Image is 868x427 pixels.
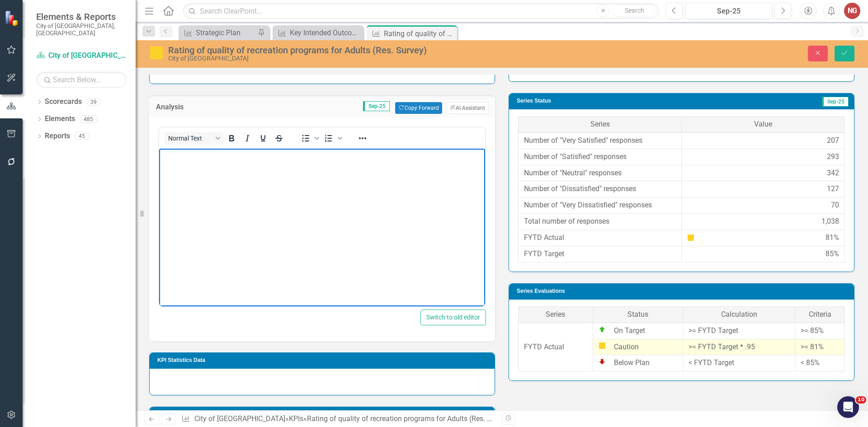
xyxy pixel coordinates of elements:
[36,11,127,22] span: Elements & Reports
[683,339,795,355] td: >= FYTD Target * .95
[363,101,390,111] span: Sep-25
[826,249,839,259] div: 85%
[517,98,701,104] h3: Series Status
[240,132,255,145] button: Italic
[682,117,845,133] th: Value
[837,396,859,418] iframe: Intercom live chat
[384,28,455,39] div: Rating of quality of recreation programs for Adults (Res. Survey)
[827,184,839,194] div: 127
[856,396,866,404] span: 10
[289,414,303,423] a: KPIs
[307,414,511,423] div: Rating of quality of recreation programs for Adults (Res. Survey)
[224,132,239,145] button: Bold
[844,3,860,19] button: NG
[827,152,839,162] div: 293
[519,149,682,165] td: Number of "Satisfied" responses
[519,323,593,371] td: FYTD Actual
[599,342,677,352] div: Caution
[599,342,606,349] img: Caution
[683,355,795,371] td: < FYTD Target
[517,288,849,294] h3: Series Evaluations
[599,358,677,368] div: Below Plan
[181,27,255,38] a: Strategic Plan
[831,200,839,211] div: 70
[821,216,839,227] div: 1,038
[181,414,495,424] div: » »
[519,197,682,214] td: Number of "Very Dissatisfied" responses
[519,181,682,197] td: Number of "Dissatisfied" responses
[45,114,75,124] a: Elements
[827,136,839,146] div: 207
[599,326,606,333] img: On Target
[194,414,285,423] a: City of [GEOGRAPHIC_DATA]
[519,214,682,230] td: Total number of responses
[355,132,370,145] button: Reveal or hide additional toolbar items
[795,339,845,355] td: >= 81%
[321,132,344,145] div: Numbered list
[683,306,795,323] th: Calculation
[519,306,593,323] th: Series
[45,131,70,141] a: Reports
[683,323,795,339] td: >= FYTD Target
[36,22,127,37] small: City of [GEOGRAPHIC_DATA], [GEOGRAPHIC_DATA]
[255,132,271,145] button: Underline
[687,234,694,241] img: Caution
[447,102,488,114] button: AI Assistant
[165,132,223,145] button: Block Normal Text
[298,132,321,145] div: Bullet list
[86,98,101,106] div: 39
[395,102,442,114] button: Copy Forward
[827,168,839,178] div: 342
[795,306,845,323] th: Criteria
[795,323,845,339] td: >= 85%
[519,246,682,262] td: FYTD Target
[183,3,659,19] input: Search ClearPoint...
[157,357,490,363] h3: KPI Statistics Data
[75,132,89,140] div: 45
[149,46,164,60] img: Caution
[599,326,677,336] div: On Target
[420,310,486,325] button: Switch to old editor
[156,103,216,111] h3: Analysis
[36,72,127,88] input: Search Below...
[196,27,255,38] div: Strategic Plan
[519,132,682,149] td: Number of "Very Satisfied" responses
[795,355,845,371] td: < 85%
[826,233,839,243] div: 81%
[625,7,644,14] span: Search
[80,115,97,123] div: 485
[612,5,657,17] button: Search
[36,51,127,61] a: City of [GEOGRAPHIC_DATA]
[822,97,849,107] span: Sep-25
[685,3,772,19] button: Sep-25
[275,27,361,38] a: Key Intended Outcomes Scorecard Report
[168,45,545,55] div: Rating of quality of recreation programs for Adults (Res. Survey)
[519,165,682,181] td: Number of "Neutral" responses
[168,135,212,142] span: Normal Text
[599,358,606,365] img: Below Plan
[5,10,20,26] img: ClearPoint Strategy
[45,97,82,107] a: Scorecards
[290,27,361,38] div: Key Intended Outcomes Scorecard Report
[159,149,485,306] iframe: Rich Text Area
[168,55,545,62] div: City of [GEOGRAPHIC_DATA]
[689,6,769,17] div: Sep-25
[519,230,682,246] td: FYTD Actual
[519,117,682,133] th: Series
[593,306,683,323] th: Status
[271,132,287,145] button: Strikethrough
